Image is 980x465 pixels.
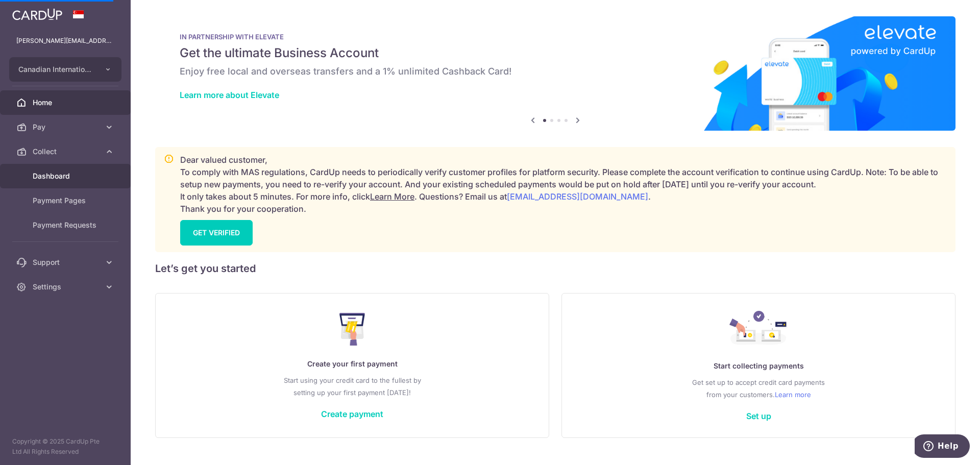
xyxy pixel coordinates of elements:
[33,122,100,132] span: Pay
[33,220,100,230] span: Payment Requests
[180,154,947,215] p: Dear valued customer, To comply with MAS regulations, CardUp needs to periodically verify custome...
[180,45,931,61] h5: Get the ultimate Business Account
[746,411,771,421] a: Set up
[180,220,253,246] a: GET VERIFIED
[155,16,955,131] img: Renovation banner
[155,260,955,277] h5: Let’s get you started
[9,57,121,82] button: Canadian International School Pte Ltd
[33,171,100,181] span: Dashboard
[33,282,100,292] span: Settings
[33,97,100,108] span: Home
[507,191,648,202] a: [EMAIL_ADDRESS][DOMAIN_NAME]
[33,195,100,206] span: Payment Pages
[775,388,811,401] a: Learn more
[33,257,100,267] span: Support
[339,313,365,346] img: Make Payment
[12,8,62,20] img: CardUp
[180,65,931,78] h6: Enjoy free local and overseas transfers and a 1% unlimited Cashback Card!
[18,64,94,75] span: Canadian International School Pte Ltd
[176,358,528,370] p: Create your first payment
[582,376,935,401] p: Get set up to accept credit card payments from your customers.
[729,311,788,348] img: Collect Payment
[33,146,100,157] span: Collect
[582,360,935,372] p: Start collecting payments
[16,36,114,46] p: [PERSON_NAME][EMAIL_ADDRESS][PERSON_NAME][DOMAIN_NAME]
[180,90,279,100] a: Learn more about Elevate
[370,191,414,202] a: Learn More
[915,434,970,460] iframe: Opens a widget where you can find more information
[180,33,931,41] p: IN PARTNERSHIP WITH ELEVATE
[321,409,383,419] a: Create payment
[176,374,528,399] p: Start using your credit card to the fullest by setting up your first payment [DATE]!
